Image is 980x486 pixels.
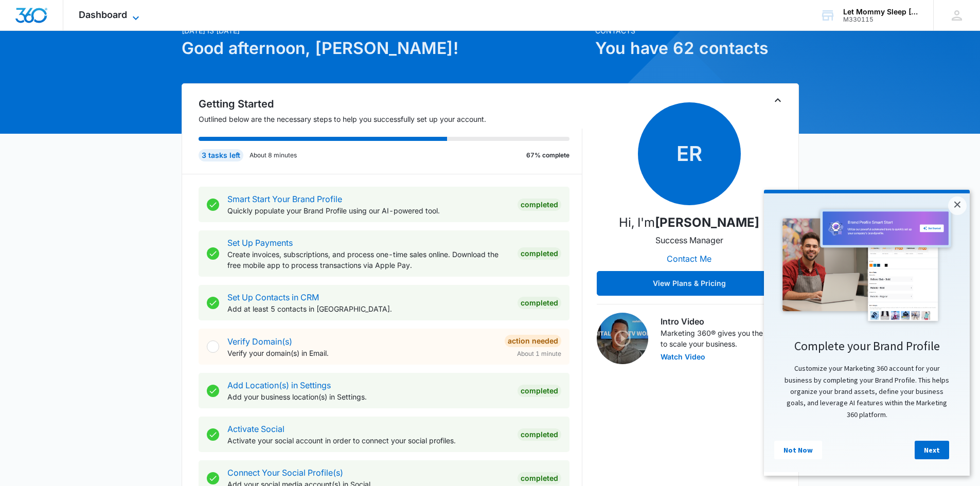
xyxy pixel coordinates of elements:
p: Outlined below are the necessary steps to help you successfully set up your account. [199,114,582,124]
div: account name [843,8,918,16]
p: Marketing 360® gives you the tools to scale your business. [661,328,782,349]
p: Quickly populate your Brand Profile using our AI-powered tool. [227,205,509,216]
div: Completed [518,199,561,211]
span: ER [638,102,741,205]
a: Set Up Payments [227,238,293,248]
span: Dashboard [79,9,127,20]
button: Toggle Collapse [772,94,784,106]
p: About 8 minutes [250,151,297,160]
a: Smart Start Your Brand Profile [227,194,342,204]
a: Not Now [10,251,58,269]
div: Action Needed [505,335,561,347]
p: Add your business location(s) in Settings. [227,391,509,402]
p: Create invoices, subscriptions, and process one-time sales online. Download the free mobile app t... [227,249,509,271]
a: Verify Domain(s) [227,336,292,347]
div: Completed [518,297,561,309]
a: Activate Social [227,424,284,434]
a: Add Location(s) in Settings [227,380,331,390]
a: Connect Your Social Profile(s) [227,467,343,478]
strong: [PERSON_NAME] [655,215,759,230]
p: Verify your domain(s) in Email. [227,348,496,358]
div: Completed [518,247,561,260]
div: account id [843,16,918,23]
p: Activate your social account in order to connect your social profiles. [227,435,509,446]
div: 3 tasks left [199,149,243,161]
p: Success Manager [655,234,723,246]
h3: Intro Video [661,315,782,328]
p: Customize your Marketing 360 account for your business by completing your Brand Profile. This hel... [10,173,195,230]
button: Watch Video [661,353,705,361]
h2: Getting Started [199,96,582,112]
a: Next [151,251,185,269]
a: Close modal [184,7,203,25]
h1: You have 62 contacts [595,36,799,61]
p: Hi, I'm [619,213,759,232]
button: Contact Me [656,246,722,271]
button: View Plans & Pricing [597,271,782,296]
div: Completed [518,385,561,397]
p: 67% complete [526,151,569,160]
p: Add at least 5 contacts in [GEOGRAPHIC_DATA]. [227,303,509,314]
a: Set Up Contacts in CRM [227,292,319,302]
div: Completed [518,472,561,484]
h2: Complete your Brand Profile [10,148,195,164]
span: About 1 minute [517,349,561,358]
img: Intro Video [597,313,648,364]
h1: Good afternoon, [PERSON_NAME]! [182,36,589,61]
div: Completed [518,428,561,441]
